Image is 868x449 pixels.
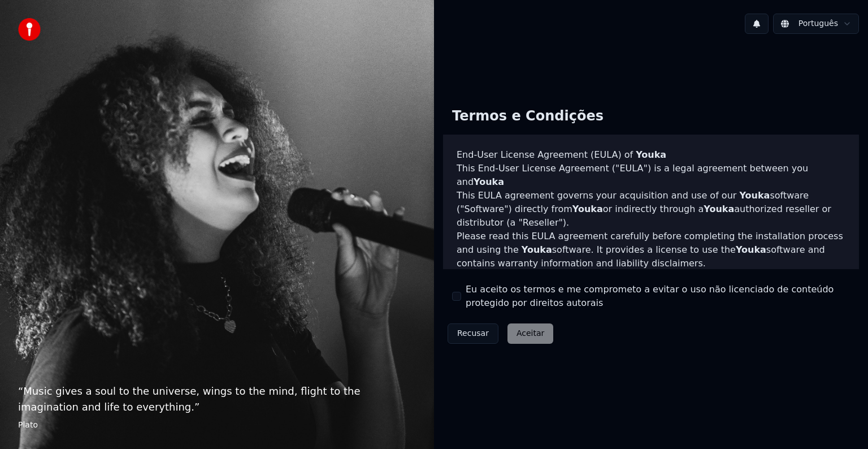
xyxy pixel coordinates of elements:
p: This EULA agreement governs your acquisition and use of our software ("Software") directly from o... [457,189,845,230]
span: Youka [736,244,766,255]
span: Youka [636,149,666,160]
span: Youka [522,244,552,255]
div: Termos e Condições [443,98,613,135]
img: youka [18,18,41,41]
span: Youka [704,204,734,214]
span: Youka [572,204,603,214]
span: Youka [474,176,504,187]
label: Eu aceito os termos e me comprometo a evitar o uso não licenciado de conteúdo protegido por direi... [466,283,850,310]
p: This End-User License Agreement ("EULA") is a legal agreement between you and [457,162,845,189]
p: “ Music gives a soul to the universe, wings to the mind, flight to the imagination and life to ev... [18,383,416,415]
footer: Plato [18,420,416,431]
p: Please read this EULA agreement carefully before completing the installation process and using th... [457,230,845,270]
h3: End-User License Agreement (EULA) of [457,148,845,162]
button: Recusar [448,323,498,344]
span: Youka [739,190,770,201]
